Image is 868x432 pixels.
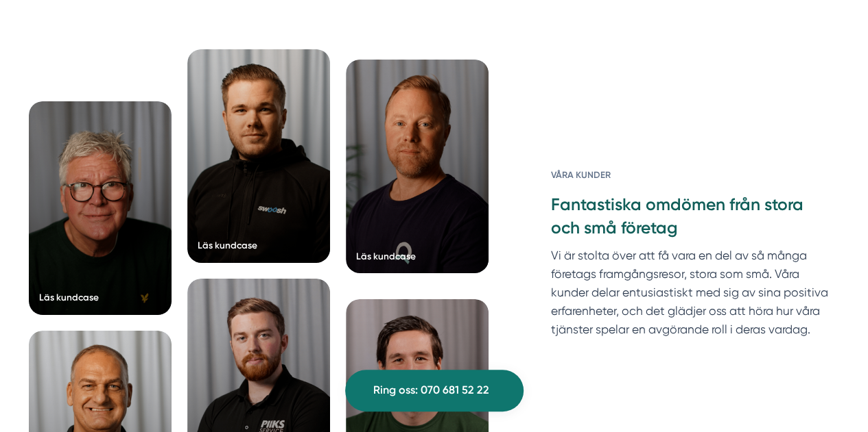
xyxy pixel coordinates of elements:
span: Ring oss: 070 681 52 22 [373,381,489,399]
a: Läs kundcase [346,60,489,273]
h3: Fantastiska omdömen från stora och små företag [551,193,839,246]
p: Vi är stolta över att få vara en del av så många företags framgångsresor, stora som små. Våra kun... [551,246,839,346]
div: Läs kundcase [39,291,99,304]
div: Läs kundcase [198,239,257,252]
a: Läs kundcase [187,49,330,263]
a: Ring oss: 070 681 52 22 [345,370,524,411]
div: Läs kundcase [356,250,416,263]
a: Läs kundcase [29,101,172,315]
h6: Våra kunder [551,168,839,192]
